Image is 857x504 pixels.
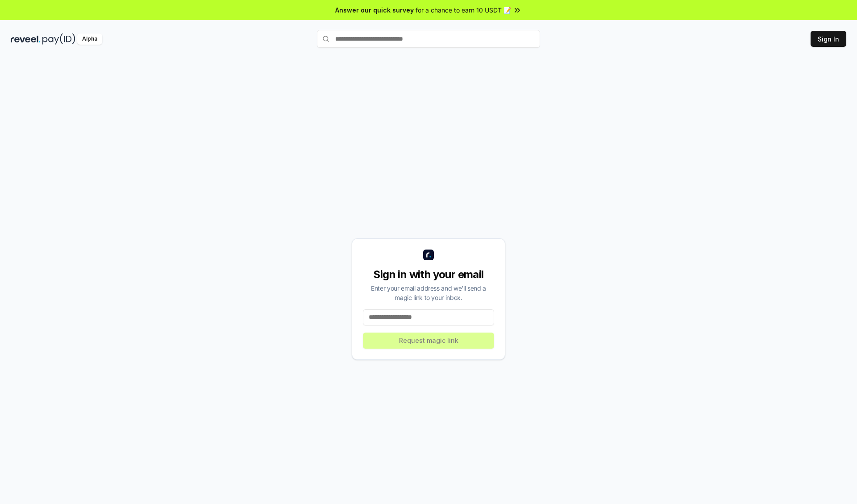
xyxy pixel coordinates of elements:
span: Answer our quick survey [335,5,414,15]
img: reveel_dark [11,33,41,45]
div: Sign in with your email [363,267,494,282]
img: logo_small [423,250,434,260]
button: Sign In [811,31,846,47]
span: for a chance to earn 10 USDT 📝 [416,5,511,15]
div: Enter your email address and we’ll send a magic link to your inbox. [363,283,494,302]
div: Alpha [77,33,102,45]
img: pay_id [42,33,75,45]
